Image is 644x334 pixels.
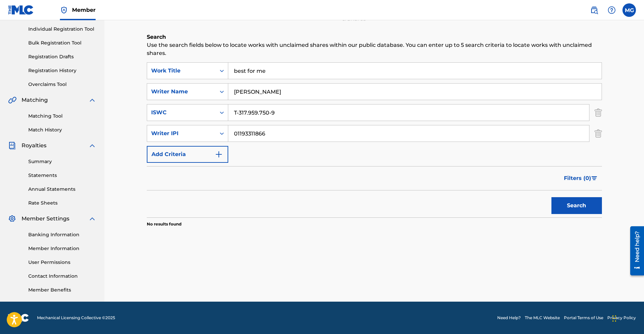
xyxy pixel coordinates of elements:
[88,215,96,223] img: expand
[591,176,597,180] img: filter
[72,6,96,14] span: Member
[595,125,602,142] img: Delete Criterion
[28,245,96,252] a: Member Information
[28,113,96,120] a: Matching Tool
[595,104,602,121] img: Delete Criterion
[28,273,96,280] a: Contact Information
[8,96,16,104] img: Matching
[28,259,96,266] a: User Permissions
[28,67,96,74] a: Registration History
[147,146,228,163] button: Add Criteria
[551,197,602,214] button: Search
[28,39,96,47] a: Bulk Registration Tool
[151,88,212,96] div: Writer Name
[37,315,115,321] span: Mechanical Licensing Collective © 2025
[28,26,96,33] a: Individual Registration Tool
[28,286,96,294] a: Member Benefits
[622,3,636,17] div: User Menu
[608,6,616,14] img: help
[28,172,96,179] a: Statements
[525,315,560,321] a: The MLC Website
[151,67,212,75] div: Work Title
[22,215,69,223] span: Member Settings
[497,315,521,321] a: Need Help?
[28,126,96,133] a: Match History
[605,3,618,17] div: Help
[590,6,598,14] img: search
[147,41,602,57] p: Use the search fields below to locate works with unclaimed shares within our public database. You...
[88,96,96,104] img: expand
[88,142,96,150] img: expand
[28,158,96,165] a: Summary
[147,221,181,227] p: No results found
[28,200,96,207] a: Rate Sheets
[610,302,644,334] iframe: Chat Widget
[28,81,96,88] a: Overclaims Tool
[28,53,96,60] a: Registration Drafts
[22,142,46,150] span: Royalties
[151,109,212,117] div: ISWC
[607,315,636,321] a: Privacy Policy
[28,186,96,193] a: Annual Statements
[8,142,16,150] img: Royalties
[564,174,591,182] span: Filters ( 0 )
[612,308,616,329] div: Drag
[215,150,223,158] img: 9d2ae6d4665cec9f34b9.svg
[560,170,602,187] button: Filters (0)
[28,231,96,238] a: Banking Information
[587,3,601,17] a: Public Search
[147,62,602,217] form: Search Form
[8,215,16,223] img: Member Settings
[625,223,644,278] iframe: Resource Center
[151,129,212,138] div: Writer IPI
[22,96,48,104] span: Matching
[60,6,68,14] img: Top Rightsholder
[8,5,34,15] img: MLC Logo
[8,314,29,322] img: logo
[147,33,602,41] h6: Search
[564,315,603,321] a: Portal Terms of Use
